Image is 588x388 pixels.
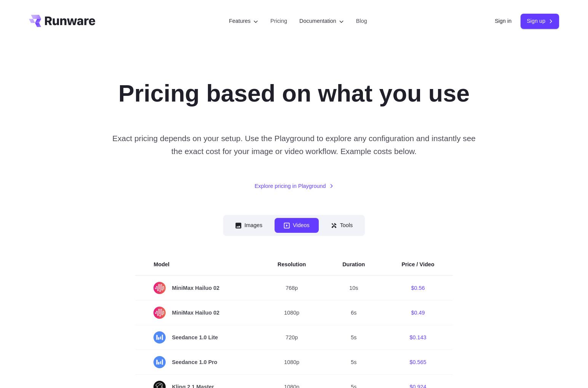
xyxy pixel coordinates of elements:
[322,218,362,233] button: Tools
[383,301,452,325] td: $0.49
[270,17,287,25] a: Pricing
[109,132,479,157] p: Exact pricing depends on your setup. Use the Playground to explore any configuration and instantl...
[324,350,383,375] td: 5s
[521,14,559,29] a: Sign up
[495,17,511,25] a: Sign in
[226,218,272,233] button: Images
[356,17,367,25] a: Blog
[259,325,324,350] td: 720p
[324,301,383,325] td: 6s
[29,15,95,27] a: Go to /
[153,307,241,319] span: MiniMax Hailuo 02
[229,17,258,25] label: Features
[259,301,324,325] td: 1080p
[153,331,241,343] span: Seedance 1.0 Lite
[324,325,383,350] td: 5s
[383,275,452,301] td: $0.56
[118,79,470,108] h1: Pricing based on what you use
[259,275,324,301] td: 768p
[153,356,241,368] span: Seedance 1.0 Pro
[383,325,452,350] td: $0.143
[275,218,319,233] button: Videos
[324,254,383,275] th: Duration
[153,282,241,294] span: MiniMax Hailuo 02
[135,254,259,275] th: Model
[254,182,333,191] a: Explore pricing in Playground
[259,254,324,275] th: Resolution
[324,275,383,301] td: 10s
[259,350,324,375] td: 1080p
[383,350,452,375] td: $0.565
[383,254,452,275] th: Price / Video
[299,17,344,25] label: Documentation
